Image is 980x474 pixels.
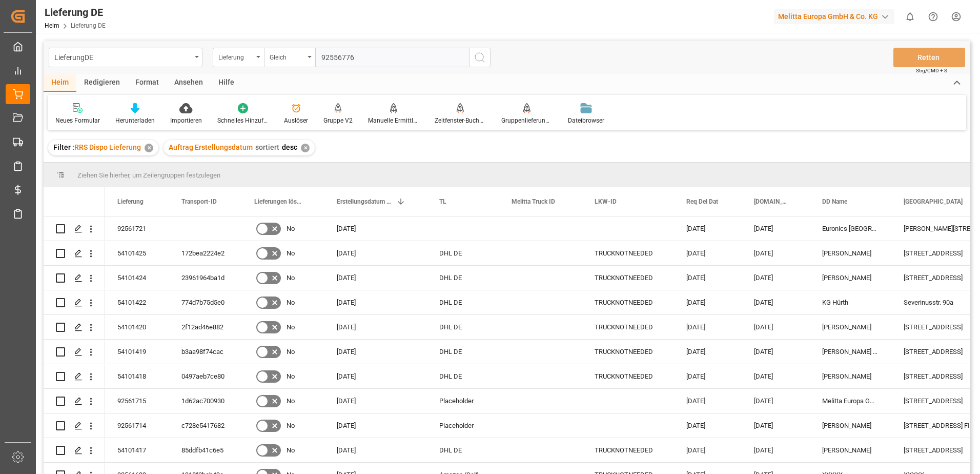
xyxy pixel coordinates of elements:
[264,48,315,67] button: Menü öffnen
[44,74,76,92] div: Heim
[742,216,810,241] div: [DATE]
[287,291,295,314] span: No
[582,290,674,314] div: TRUCKNOTNEEDED
[55,116,100,125] div: Neues Formular
[45,5,106,20] div: Lieferung DE
[742,266,810,290] div: [DATE]
[105,241,169,265] div: 54101425
[105,266,169,290] div: 54101424
[287,340,295,364] span: No
[169,315,242,339] div: 2f12ad46e882
[282,143,297,151] span: desc
[674,266,742,290] div: [DATE]
[44,216,105,241] div: Press SPACE to select this row.
[287,315,295,339] span: No
[501,116,553,125] div: Gruppenlieferungen
[582,315,674,339] div: TRUCKNOTNEEDED
[53,143,74,151] span: Filter :
[568,116,604,125] div: Dateibrowser
[169,143,253,151] span: Auftrag Erstellungsdatum
[810,315,891,339] div: [PERSON_NAME]
[284,116,308,125] div: Auslöser
[169,438,242,462] div: 85ddfb41c6e5
[810,413,891,438] div: [PERSON_NAME]
[582,438,674,462] div: TRUCKNOTNEEDED
[270,50,304,62] div: Gleich
[427,413,499,438] div: Placeholder
[427,364,499,388] div: DHL DE
[324,389,427,413] div: [DATE]
[44,340,105,364] div: Press SPACE to select this row.
[742,290,810,314] div: [DATE]
[674,340,742,364] div: [DATE]
[44,389,105,413] div: Press SPACE to select this row.
[810,364,891,388] div: [PERSON_NAME]
[435,116,486,125] div: Zeitfenster-Buchungsbericht
[582,340,674,364] div: TRUCKNOTNEEDED
[169,389,242,413] div: 1d62ac700930
[595,198,617,205] span: LKW-ID
[810,340,891,364] div: [PERSON_NAME] Fahrzeugbau GmbH
[512,198,555,205] span: Melitta Truck ID
[922,5,945,28] button: Hilfe-Center
[145,144,153,152] div: ✕
[105,438,169,462] div: 54101417
[213,48,264,67] button: Menü öffnen
[324,340,427,364] div: [DATE]
[774,7,899,26] button: Melitta Europa GmbH & Co. KG
[427,290,499,314] div: DHL DE
[44,266,105,290] div: Press SPACE to select this row.
[169,364,242,388] div: 0497aeb7ce80
[254,198,303,205] span: Lieferungen löschen
[287,242,295,265] span: No
[170,116,202,125] div: Importieren
[287,439,295,462] span: No
[167,74,211,92] div: Ansehen
[218,50,253,62] div: Lieferung
[742,413,810,438] div: [DATE]
[810,241,891,265] div: [PERSON_NAME]
[169,266,242,290] div: 23961964ba1d
[105,364,169,388] div: 54101418
[115,116,155,125] div: Herunterladen
[287,365,295,388] span: No
[255,143,279,151] span: sortiert
[169,413,242,438] div: c728e5417682
[169,340,242,364] div: b3aa98f74cac
[674,290,742,314] div: [DATE]
[76,74,128,92] div: Redigieren
[899,5,922,28] button: 0 neue Benachrichtigungen anzeigen
[582,241,674,265] div: TRUCKNOTNEEDED
[44,290,105,315] div: Press SPACE to select this row.
[893,48,965,67] button: Retten
[674,413,742,438] div: [DATE]
[301,144,310,152] div: ✕
[315,48,469,67] input: Typ zum Suchen
[105,413,169,438] div: 92561714
[674,438,742,462] div: [DATE]
[211,74,242,92] div: Hilfe
[810,290,891,314] div: KG Hürth
[904,198,963,205] span: [GEOGRAPHIC_DATA]
[742,438,810,462] div: [DATE]
[324,241,427,265] div: [DATE]
[169,241,242,265] div: 172bea2224e2
[323,116,353,125] div: Gruppe V2
[324,315,427,339] div: [DATE]
[287,217,295,241] span: No
[427,438,499,462] div: DHL DE
[742,389,810,413] div: [DATE]
[77,171,220,179] span: Ziehen Sie hierher, um Zeilengruppen festzulegen
[674,315,742,339] div: [DATE]
[810,266,891,290] div: [PERSON_NAME]
[427,340,499,364] div: DHL DE
[324,413,427,438] div: [DATE]
[324,290,427,314] div: [DATE]
[822,198,847,205] span: DD Name
[742,364,810,388] div: [DATE]
[742,315,810,339] div: [DATE]
[44,438,105,463] div: Press SPACE to select this row.
[45,22,59,29] a: Heim
[427,266,499,290] div: DHL DE
[810,389,891,413] div: Melitta Europa GmbH Co. KG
